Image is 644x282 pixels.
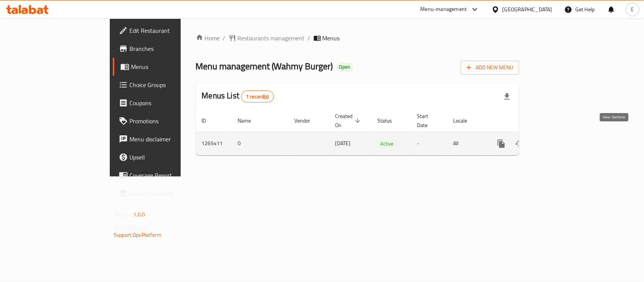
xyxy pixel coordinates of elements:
span: Add New Menu [467,63,513,72]
a: Menus [113,58,217,76]
td: - [411,132,447,155]
a: Promotions [113,112,217,130]
button: more [492,135,510,153]
td: 0 [232,132,289,155]
button: Change Status [510,135,529,153]
div: Menu-management [421,5,467,14]
a: Choice Groups [113,76,217,94]
span: Active [378,139,397,148]
a: Support.OpsPlatform [114,230,161,240]
td: All [447,132,486,155]
span: Menus [131,62,211,71]
nav: breadcrumb [196,34,519,43]
span: [DATE] [335,138,351,148]
span: Vendor [295,116,320,125]
a: Upsell [113,148,217,166]
table: enhanced table [196,109,571,155]
span: 1 record(s) [241,93,274,100]
span: Edit Restaurant [129,26,211,35]
span: Coupons [129,98,211,107]
span: Version: [114,210,132,219]
span: Branches [129,44,211,53]
div: Open [336,63,354,72]
span: Locale [453,116,477,125]
a: Menu disclaimer [113,130,217,148]
li: / [308,34,310,43]
div: Total records count [241,90,274,103]
a: Edit Restaurant [113,21,217,40]
div: Export file [498,87,516,106]
span: Choice Groups [129,80,211,89]
div: Active [378,139,397,148]
span: Grocery Checklist [129,189,211,198]
span: Created On [335,112,363,130]
span: Menus [323,34,340,43]
a: Grocery Checklist [113,184,217,202]
span: Open [336,64,354,70]
button: Add New Menu [461,61,519,75]
span: Coverage Report [129,171,211,180]
a: Branches [113,40,217,58]
th: Actions [486,109,571,132]
span: ID [202,116,216,125]
h2: Menus List [202,90,274,103]
span: E [631,5,634,14]
span: Menu disclaimer [129,135,211,144]
span: Restaurants management [238,34,305,43]
span: Menu management ( Wahmy Burger ) [196,58,333,75]
a: Restaurants management [229,34,305,43]
span: Start Date [417,112,438,130]
a: Coupons [113,94,217,112]
span: Name [238,116,261,125]
span: Get support on: [114,222,148,232]
span: 1.0.0 [133,210,145,219]
a: Coverage Report [113,166,217,184]
span: Status [378,116,402,125]
li: / [223,34,226,43]
span: Upsell [129,153,211,162]
div: [GEOGRAPHIC_DATA] [503,5,552,14]
span: Promotions [129,116,211,126]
